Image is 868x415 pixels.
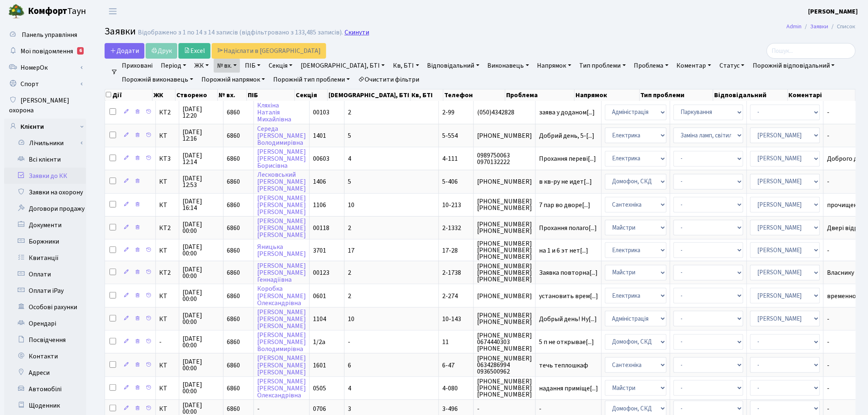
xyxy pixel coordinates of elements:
div: Відображено з 1 по 14 з 14 записів (відфільтровано з 133,485 записів). [138,29,343,36]
a: Яницька[PERSON_NAME] [257,242,306,258]
a: Автомобілі [4,381,86,397]
a: [PERSON_NAME][PERSON_NAME][PERSON_NAME] [257,308,306,331]
a: Квитанції [4,250,86,266]
span: 4-080 [442,384,458,393]
span: [DATE] 00:00 [183,381,220,394]
span: 6860 [227,292,240,301]
span: Мої повідомлення [21,47,73,56]
span: КТ [159,178,176,185]
span: установить врем[...] [539,292,598,301]
span: 6-47 [442,361,455,370]
span: 6860 [227,154,240,163]
span: 3-496 [442,404,458,413]
span: [DATE] 12:20 [183,106,220,119]
div: 6 [77,47,84,55]
span: 6860 [227,337,240,347]
a: [PERSON_NAME][PERSON_NAME]Олександрівна [257,377,306,400]
span: 6860 [227,384,240,393]
a: НомерОк [4,59,86,76]
span: - [159,339,176,345]
span: 00103 [313,108,329,117]
span: КТ [159,132,176,139]
span: КТ [159,293,176,299]
th: Телефон [443,89,505,101]
span: Додати [110,46,139,55]
a: Порожній відповідальний [749,59,838,73]
a: Мої повідомлення6 [4,43,86,59]
a: Порожній виконавець [119,73,196,87]
span: 6860 [227,131,240,140]
span: [DATE] 12:14 [183,152,220,165]
span: КТ2 [159,269,176,276]
img: logo.png [8,3,25,20]
a: Секція [265,59,296,73]
th: № вх. [218,89,247,101]
a: Заявки на охорону [4,184,86,201]
span: 17 [348,246,354,255]
span: [DATE] 00:00 [183,221,220,234]
span: 2-1738 [442,268,461,277]
span: - [257,404,260,413]
span: 6860 [227,361,240,370]
a: Відповідальний [424,59,483,73]
span: КТ [159,385,176,392]
th: Проблема [505,89,575,101]
span: 10-213 [442,201,461,210]
span: заява у доданом[...] [539,108,595,117]
a: Оплати iPay [4,283,86,299]
a: [PERSON_NAME][PERSON_NAME]Борисівна [257,147,306,170]
a: Очистити фільтри [355,73,423,87]
span: 2-99 [442,108,455,117]
span: 17-28 [442,246,458,255]
span: - [348,337,350,347]
a: Проблема [631,59,672,73]
span: Заявки [105,24,136,39]
span: [PHONE_NUMBER] [477,178,532,185]
a: Оплати [4,266,86,283]
th: Дії [105,89,153,101]
a: Порожній напрямок [198,73,268,87]
span: 3 [348,404,351,413]
span: 1401 [313,131,326,140]
span: 5 п не открывае[...] [539,337,594,347]
span: 5 [348,131,351,140]
span: [PHONE_NUMBER] [PHONE_NUMBER] [477,312,532,325]
span: 00118 [313,223,329,233]
b: [PERSON_NAME] [809,7,858,16]
a: Заявки [811,22,829,31]
a: [PERSON_NAME] охорона [4,92,86,119]
a: Щоденник [4,397,86,414]
a: Лесковський[PERSON_NAME][PERSON_NAME] [257,170,306,193]
span: [DATE] 00:00 [183,358,220,372]
span: 10-143 [442,315,461,324]
a: Тип проблеми [576,59,629,73]
span: на 1 и 6 эт нет[...] [539,246,588,255]
span: 1601 [313,361,326,370]
a: Клієнти [4,119,86,135]
span: 6860 [227,315,240,324]
nav: breadcrumb [774,18,868,35]
a: Договори продажу [4,201,86,217]
span: 00123 [313,268,329,277]
a: Контакти [4,348,86,365]
th: Секція [295,89,328,101]
span: 7 пар во дворе[...] [539,201,590,210]
a: [PERSON_NAME] [809,7,858,16]
a: Період [158,59,190,73]
span: - [539,406,598,412]
a: № вх. [214,59,240,73]
a: [PERSON_NAME][PERSON_NAME][PERSON_NAME] [257,217,306,239]
span: 3701 [313,246,326,255]
span: (050)4342828 [477,109,532,116]
a: Орендарі [4,315,86,332]
a: [PERSON_NAME][PERSON_NAME][PERSON_NAME] [257,354,306,377]
a: Додати [105,43,144,59]
a: Статус [716,59,748,73]
span: течь теплошкаф [539,362,598,369]
th: Коментарі [788,89,856,101]
a: Лічильники [9,135,86,151]
a: Admin [787,22,802,31]
span: 4-111 [442,154,458,163]
span: 6860 [227,201,240,210]
span: Панель управління [22,30,77,39]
